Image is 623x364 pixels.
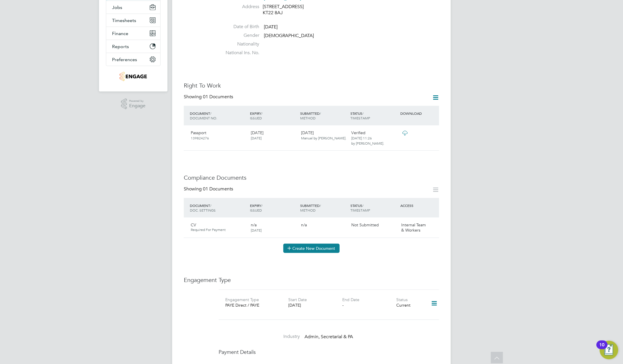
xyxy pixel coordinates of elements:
[351,136,372,140] span: [DATE] 11:26
[249,108,299,123] div: EXPIRY
[320,203,321,208] span: /
[300,208,316,212] span: METHOD
[219,334,300,340] label: Industry
[351,222,379,227] span: Not Submitted
[121,99,146,110] a: Powered byEngage
[112,5,122,10] span: Jobs
[112,44,129,49] span: Reports
[191,136,209,140] span: 139824276
[343,303,397,308] div: -
[188,128,249,143] div: Passport
[299,128,349,143] div: [DATE]
[191,222,196,227] span: CV
[129,99,145,103] span: Powered by
[250,116,262,120] span: ISSUED
[219,32,259,39] label: Gender
[112,57,137,62] span: Preferences
[350,116,370,120] span: TIMESTAMP
[362,111,363,116] span: /
[112,18,136,23] span: Timesheets
[184,186,234,192] div: Showing
[349,200,399,215] div: STATUS
[106,14,160,27] button: Timesheets
[263,4,318,16] div: [STREET_ADDRESS] KT22 8AJ
[129,103,145,108] span: Engage
[351,130,365,135] span: Verified
[264,33,314,39] span: [DEMOGRAPHIC_DATA]
[320,111,321,116] span: /
[399,200,439,211] div: ACCESS
[190,208,216,212] span: DOC. SETTINGS
[219,50,259,56] label: National Ins. No.
[250,208,262,212] span: ISSUED
[191,227,246,232] span: Required For Payment
[251,222,257,227] span: n/a
[397,297,408,302] label: Status
[301,136,346,140] span: Manual by [PERSON_NAME].
[106,72,161,81] a: Go to home page
[190,116,217,120] span: DOCUMENT NO.
[184,82,439,89] h3: Right To Work
[106,1,160,14] button: Jobs
[225,297,259,302] label: Engagement Type
[397,303,424,308] div: Current
[184,174,439,181] h3: Compliance Documents
[299,200,349,215] div: SUBMITTED
[599,345,605,352] div: 10
[283,244,340,253] button: Create New Document
[399,108,439,119] div: DOWNLOAD
[261,111,262,116] span: /
[203,94,233,100] span: 01 Documents
[219,41,259,47] label: Nationality
[401,222,426,233] span: Internal Team & Workers
[210,203,211,208] span: /
[251,136,262,140] span: [DATE]
[600,341,618,359] button: Open Resource Center, 10 new notifications
[351,141,384,145] span: by [PERSON_NAME].
[300,116,316,120] span: METHOD
[120,72,147,81] img: e-personnel-logo-retina.png
[188,200,249,215] div: DOCUMENT
[362,203,363,208] span: /
[106,27,160,40] button: Finance
[288,297,307,302] label: Start Date
[106,53,160,66] button: Preferences
[350,208,370,212] span: TIMESTAMP
[249,128,299,143] div: [DATE]
[261,203,262,208] span: /
[219,4,259,10] label: Address
[184,276,439,284] h3: Engagement Type
[184,94,234,100] div: Showing
[251,228,262,232] span: [DATE]
[203,186,233,192] span: 01 Documents
[219,24,259,30] label: Date of Birth
[106,40,160,53] button: Reports
[225,303,279,308] div: PAYE Direct / PAYE
[343,297,360,302] label: End Date
[264,24,278,30] span: [DATE]
[249,200,299,215] div: EXPIRY
[305,334,353,340] span: Admin, Secretarial & PA
[349,108,399,123] div: STATUS
[210,111,211,116] span: /
[219,349,439,356] h4: Payment Details
[288,303,342,308] div: [DATE]
[112,31,128,36] span: Finance
[299,108,349,123] div: SUBMITTED
[188,108,249,123] div: DOCUMENT
[301,222,307,227] span: n/a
